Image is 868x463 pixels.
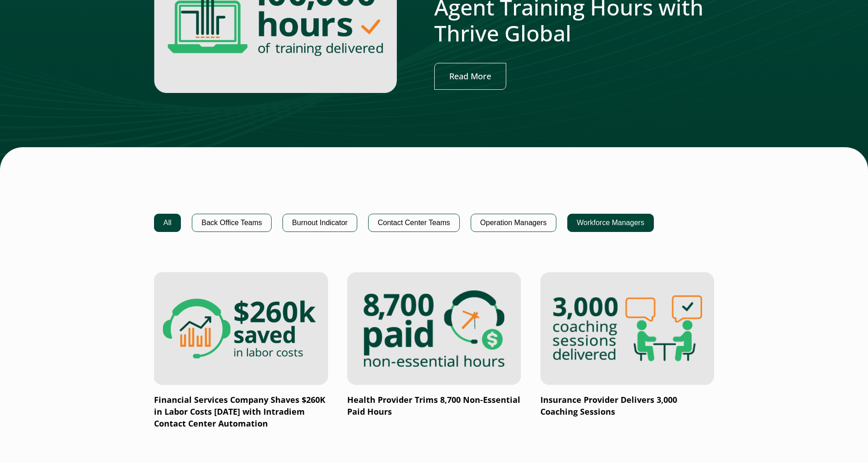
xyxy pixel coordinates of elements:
p: Financial Services Company Shaves $260K in Labor Costs [DATE] with Intradiem Contact Center Autom... [154,394,328,430]
button: Workforce Managers [567,214,654,232]
a: Insurance Provider Delivers 3,000 Coaching Sessions [540,272,714,418]
button: Contact Center Teams [368,214,460,232]
p: Health Provider Trims 8,700 Non-Essential Paid Hours [347,394,521,418]
a: Health Provider Trims 8,700 Non-Essential Paid Hours [347,272,521,418]
button: All [154,214,181,232]
a: Read More [434,63,506,90]
button: Operation Managers [471,214,556,232]
button: Back Office Teams [192,214,272,232]
a: Financial Services Company Shaves $260K in Labor Costs [DATE] with Intradiem Contact Center Autom... [154,272,328,430]
p: Insurance Provider Delivers 3,000 Coaching Sessions [540,394,714,418]
button: Burnout Indicator [282,214,357,232]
